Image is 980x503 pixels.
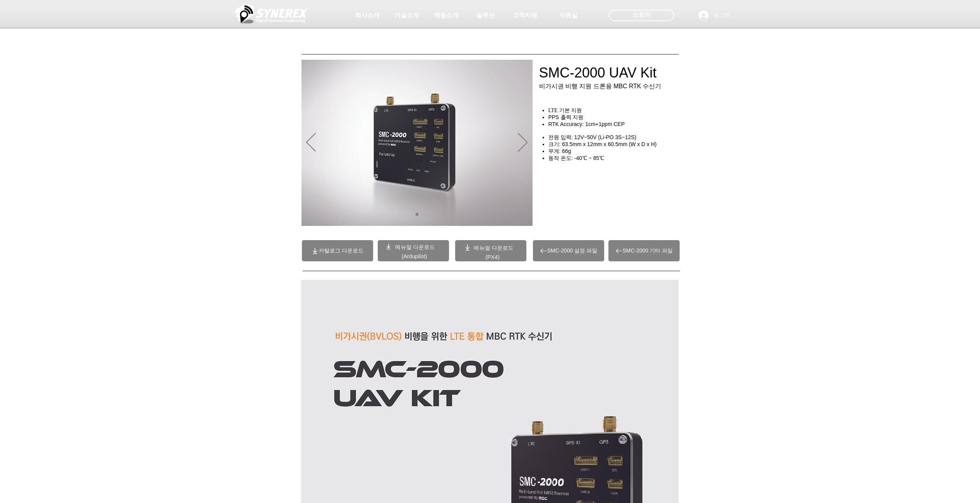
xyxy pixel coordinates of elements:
[415,213,419,216] a: 01
[476,12,495,20] span: 솔루션
[693,8,735,23] button: 로그인
[387,8,426,23] a: 기술소개
[533,240,604,261] a: SMC-2000 설정 파일
[394,12,419,20] span: 기술소개
[548,121,625,127] span: RTK Accuracy: 1cm+1ppm CEP
[402,253,427,259] a: (Ardupilot)
[518,133,528,153] button: 다음
[548,141,657,147] span: 크기: 63.5mm x 12mm x 60.5mm (W x D x H)
[547,247,598,254] span: SMC-2000 설정 파일
[609,10,674,21] div: 스토어
[302,60,533,226] img: SMC2000.jpg
[302,60,533,226] div: 슬라이드쇼
[319,247,364,254] span: 카탈로그 다운로드
[548,148,571,154] span: 무게: 66g
[434,12,459,20] span: 제품소개
[513,12,537,20] span: 고객지원
[474,245,513,251] a: 메뉴얼 다운로드
[348,8,387,23] a: 회사소개
[632,11,651,19] span: 스토어
[608,240,680,261] a: SMC-2000 기타 파일
[395,244,435,250] a: 메뉴얼 다운로드
[506,8,544,23] a: 고객지원
[549,8,588,23] a: 자료실
[427,8,466,23] a: 제품소개
[355,12,380,20] span: 회사소개
[306,133,316,153] button: 이전
[548,155,604,161] span: 동작 온도: -40℃ ~ 85℃
[466,8,505,23] a: 솔루션
[623,247,673,254] span: SMC-2000 기타 파일
[711,12,733,19] span: 로그인
[302,240,373,261] a: 카탈로그 다운로드
[412,213,421,216] nav: 슬라이드
[548,134,637,140] span: 전원 입력: 12V~50V (Li-PO 3S~12S)
[235,2,308,25] img: 씨너렉스_White_simbol_대지 1.png
[559,12,578,20] span: 자료실
[486,254,500,260] a: (PX4)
